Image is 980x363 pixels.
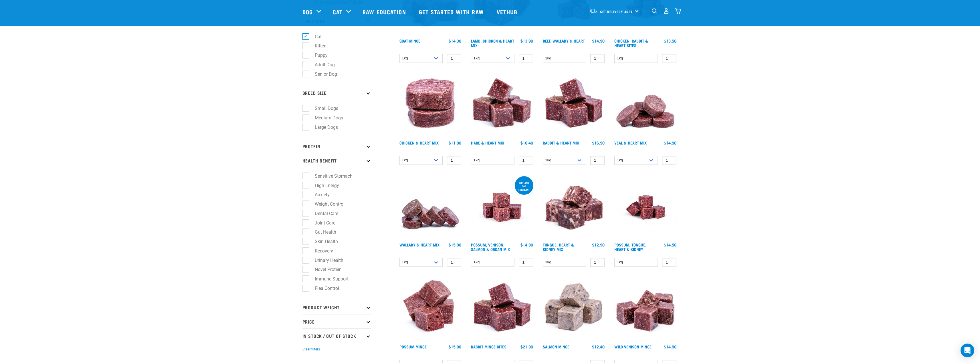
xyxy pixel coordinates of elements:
img: user.png [663,8,669,14]
label: Urinary Health [306,257,346,264]
div: $11.90 [449,141,461,145]
div: $16.90 [592,141,605,145]
div: $15.90 [449,242,461,247]
div: $15.90 [449,344,461,349]
input: 1 [590,258,605,267]
div: $14.90 [592,39,605,43]
label: Large Dogs [306,124,340,131]
label: Adult Dog [306,61,337,68]
img: 1087 Rabbit Heart Cubes 01 [541,73,606,138]
a: Goat Mince [399,40,420,42]
label: Senior Dog [306,71,339,78]
a: Cat [333,7,342,16]
label: Dental Care [306,210,340,217]
a: Lamb, Chicken & Heart Mix [471,40,514,46]
p: Product Weight [302,300,371,314]
img: 1167 Tongue Heart Kidney Mix 01 [541,175,606,240]
div: $14.30 [449,39,461,43]
img: Possum Tongue Heart Kidney 1682 [613,175,678,240]
input: 1 [662,258,676,267]
label: Gut Health [306,228,338,236]
input: 1 [447,54,461,63]
label: Skin Health [306,238,340,245]
label: Sensitive Stomach [306,173,355,180]
input: 1 [519,54,533,63]
img: home-icon@2x.png [675,8,681,14]
input: 1 [447,156,461,165]
a: Dog [302,7,313,16]
a: Salmon Mince [543,346,569,348]
label: Puppy [306,52,330,59]
label: Cat [306,33,324,40]
a: Hare & Heart Mix [471,142,504,144]
a: Rabbit Mince Bites [471,346,506,348]
a: Wild Venison Mince [614,346,652,348]
a: Raw Education [357,0,413,23]
img: Possum Venison Salmon Organ 1626 [470,175,534,240]
input: 1 [519,156,533,165]
a: Tongue, Heart & Kidney Mix [543,244,574,250]
label: Small Dogs [306,105,340,112]
label: Kitten [306,42,329,49]
label: Recovery [306,247,335,254]
p: Protein [302,139,371,153]
a: Vethub [491,0,525,23]
a: Possum, Tongue, Heart & Kidney [614,244,646,250]
p: Breed Size [302,86,371,100]
a: Beef, Wallaby & Heart [543,40,585,42]
div: $12.40 [592,344,605,349]
button: Clear filters [302,347,320,352]
div: $14.50 [664,242,676,247]
label: Anxiety [306,191,332,198]
label: Flea Control [306,285,341,292]
img: 1093 Wallaby Heart Medallions 01 [398,175,463,240]
a: Chicken, Rabbit & Heart Bites [614,40,648,46]
label: Joint Care [306,219,338,226]
a: Rabbit & Heart Mix [543,142,579,144]
a: Veal & Heart Mix [614,142,647,144]
div: $14.90 [664,141,676,145]
img: 1141 Salmon Mince 01 [541,277,606,342]
img: van-moving.png [589,8,597,13]
a: Chicken & Heart Mix [399,142,439,144]
input: 1 [590,156,605,165]
div: $16.40 [520,141,533,145]
a: Possum, Venison, Salmon & Organ Mix [471,244,510,250]
div: $13.90 [520,39,533,43]
input: 1 [519,258,533,267]
a: Possum Mince [399,346,427,348]
img: Pile Of Cubed Wild Venison Mince For Pets [613,277,678,342]
label: Immune Support [306,275,351,282]
p: Health Benefit [302,153,371,167]
a: Wallaby & Heart Mix [399,244,439,246]
label: Novel Protein [306,266,344,273]
div: $12.90 [592,242,605,247]
div: Open Intercom Messenger [961,344,974,357]
div: cat and dog friendly! [515,179,533,194]
div: $21.90 [520,344,533,349]
p: Price [302,314,371,328]
p: In Stock / Out Of Stock [302,328,371,343]
img: Pile Of Cubed Hare Heart For Pets [470,73,534,138]
a: Get started with Raw [413,0,491,23]
img: 1102 Possum Mince 01 [398,277,463,342]
img: Whole Minced Rabbit Cubes 01 [470,277,534,342]
div: $14.90 [664,344,676,349]
input: 1 [662,54,676,63]
img: 1152 Veal Heart Medallions 01 [613,73,678,138]
label: Medium Dogs [306,114,345,121]
input: 1 [662,156,676,165]
img: home-icon-1@2x.png [652,8,657,14]
label: High Energy [306,182,341,189]
input: 1 [590,54,605,63]
div: $13.50 [664,39,676,43]
input: 1 [447,258,461,267]
label: Weight Control [306,200,347,208]
div: $14.90 [520,242,533,247]
span: Set Delivery Area [600,11,633,13]
img: Chicken and Heart Medallions [398,73,463,138]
